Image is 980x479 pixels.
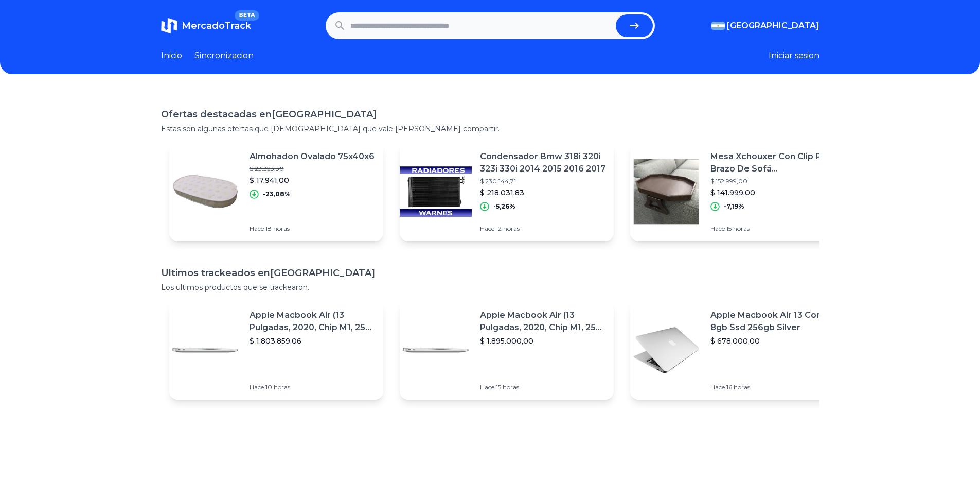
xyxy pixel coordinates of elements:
p: Hace 15 horas [710,225,836,233]
h1: Ofertas destacadas en [GEOGRAPHIC_DATA] [161,107,819,122]
img: Argentina [711,22,725,30]
a: Inicio [161,49,182,62]
img: Featured image [630,314,702,386]
p: Condensador Bmw 318i 320i 323i 330i 2014 2015 2016 2017 [480,150,605,175]
p: Apple Macbook Air 13 Core I5 8gb Ssd 256gb Silver [710,309,836,334]
p: $ 230.144,71 [480,177,605,185]
p: -23,08% [263,190,291,198]
p: $ 1.895.000,00 [480,336,605,346]
a: MercadoTrackBETA [161,18,251,34]
a: Featured imageAlmohadon Ovalado 75x40x6$ 23.323,30$ 17.941,00-23,08%Hace 18 horas [169,142,383,241]
h1: Ultimos trackeados en [GEOGRAPHIC_DATA] [161,266,819,280]
p: Los ultimos productos que se trackearon. [161,282,819,293]
p: Almohadon Ovalado 75x40x6 [250,150,375,163]
button: [GEOGRAPHIC_DATA] [711,20,819,32]
img: Featured image [400,156,472,228]
a: Sincronizacion [194,49,254,62]
p: Apple Macbook Air (13 Pulgadas, 2020, Chip M1, 256 Gb De Ssd, 8 Gb De Ram) - Plata [480,309,605,334]
a: Featured imageApple Macbook Air (13 Pulgadas, 2020, Chip M1, 256 Gb De Ssd, 8 Gb De Ram) - Plata$... [400,301,614,400]
img: MercadoTrack [161,18,177,34]
a: Featured imageApple Macbook Air (13 Pulgadas, 2020, Chip M1, 256 Gb De Ssd, 8 Gb De Ram) - Plata$... [169,301,383,400]
p: Hace 18 horas [250,225,375,233]
span: MercadoTrack [182,20,251,31]
p: Hace 15 horas [480,383,605,391]
p: $ 678.000,00 [710,336,836,346]
p: Hace 12 horas [480,225,605,233]
p: $ 141.999,00 [710,187,836,198]
p: Hace 10 horas [250,383,375,391]
p: $ 17.941,00 [250,175,375,185]
p: Estas son algunas ofertas que [DEMOGRAPHIC_DATA] que vale [PERSON_NAME] compartir. [161,124,819,134]
p: $ 218.031,83 [480,187,605,198]
p: -7,19% [724,202,744,211]
img: Featured image [169,314,241,386]
button: Iniciar sesion [769,49,819,62]
img: Featured image [630,156,702,228]
p: Mesa Xchouxer Con Clip Para Brazo De Sofá [PERSON_NAME] Ews [710,150,836,175]
img: Featured image [400,314,472,386]
p: $ 152.999,00 [710,177,836,185]
p: Apple Macbook Air (13 Pulgadas, 2020, Chip M1, 256 Gb De Ssd, 8 Gb De Ram) - Plata [250,309,375,334]
p: -5,26% [493,202,515,211]
a: Featured imageMesa Xchouxer Con Clip Para Brazo De Sofá [PERSON_NAME] Ews$ 152.999,00$ 141.999,00... [630,142,844,241]
a: Featured imageApple Macbook Air 13 Core I5 8gb Ssd 256gb Silver$ 678.000,00Hace 16 horas [630,301,844,400]
span: BETA [235,10,259,21]
span: [GEOGRAPHIC_DATA] [727,20,819,32]
a: Featured imageCondensador Bmw 318i 320i 323i 330i 2014 2015 2016 2017$ 230.144,71$ 218.031,83-5,2... [400,142,614,241]
p: Hace 16 horas [710,383,836,391]
img: Featured image [169,156,241,228]
p: $ 23.323,30 [250,165,375,173]
p: $ 1.803.859,06 [250,336,375,346]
